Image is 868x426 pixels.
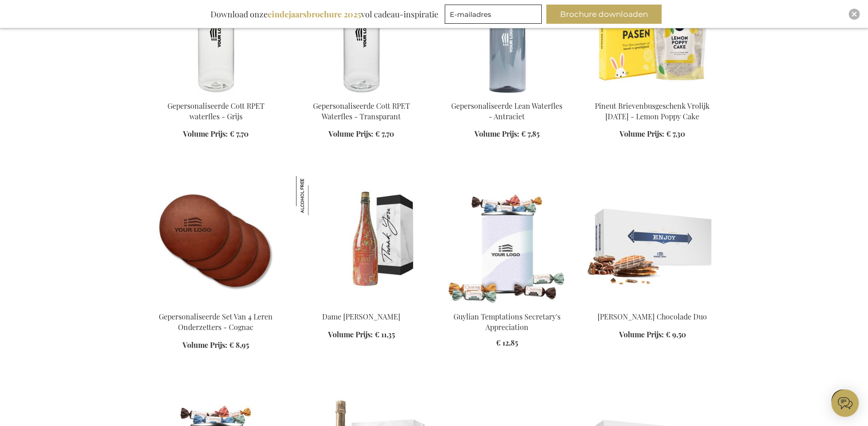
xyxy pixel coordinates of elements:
a: Volume Prijs: € 7,70 [183,129,248,139]
a: Pineut Brievenbusgeschenk Vrolijk [DATE] - Lemon Poppy Cake [595,101,710,121]
a: Gepersonaliseerde Set Van 4 Leren Onderzetters - Cognac [159,312,273,332]
a: Lean Water Bottle [442,90,572,98]
a: Volume Prijs: € 7,85 [474,129,539,139]
span: Volume Prijs: [329,129,373,138]
a: Volume Prijs: € 11,35 [328,330,395,340]
span: € 11,35 [375,330,395,339]
span: Volume Prijs: [183,129,228,138]
a: Volume Prijs: € 9,50 [619,330,686,340]
input: E-mailadres [445,5,542,24]
a: Volume Prijs: € 8,95 [183,340,249,351]
a: [PERSON_NAME] Chocolade Duo [598,312,707,321]
span: € 7,85 [521,129,539,138]
form: marketing offers and promotions [445,5,545,27]
span: Volume Prijs: [620,129,664,138]
img: Dame Jeanne Biermocktail [296,176,427,304]
img: Dame Jeanne Biermocktail [296,176,335,215]
a: Guylian Temptations Secretary's Appreciation [442,300,572,309]
iframe: belco-activator-frame [831,389,859,417]
a: Volume Prijs: € 7,30 [620,129,685,139]
span: € 7,70 [375,129,394,138]
button: Brochure downloaden [546,5,662,24]
b: eindejaarsbrochure 2025 [268,9,361,20]
span: € 12,85 [496,338,518,347]
img: Jules Destrooper Chocolate Duo [587,176,718,304]
span: Volume Prijs: [474,129,519,138]
a: Gepersonaliseerde Lean Waterfles - Antraciet [451,101,562,121]
span: Volume Prijs: [183,340,227,350]
a: Pineut Letterbox Gift Happy Easter - Lemon Poppy Cake [587,90,718,98]
a: Gepersonaliseerde Set Van 4 Leren Onderzetters - Cognac [151,300,281,309]
a: Gepersonaliseerde Cott RPET Waterfles - Transparant [313,101,410,121]
span: € 7,30 [666,129,685,138]
img: Close [852,11,857,17]
span: Volume Prijs: [619,330,664,339]
a: Cott RPET water bottle 600 ML [151,90,281,98]
a: Volume Prijs: € 7,70 [329,129,394,139]
div: Download onze vol cadeau-inspiratie [206,5,442,24]
a: Gepersonaliseerde Cott RPET waterfles - Grijs [167,101,264,121]
img: Gepersonaliseerde Set Van 4 Leren Onderzetters - Cognac [151,176,281,304]
a: Guylian Temptations Secretary's Appreciation [453,312,561,332]
div: Close [849,9,860,20]
span: € 8,95 [229,340,249,350]
a: Cott RPET water bottle 600 ML [296,90,427,98]
a: Jules Destrooper Chocolate Duo [587,300,718,309]
a: Dame Jeanne Biermocktail Dame Jeanne Biermocktail [296,300,427,309]
span: € 9,50 [666,330,686,339]
span: Volume Prijs: [328,330,373,339]
img: Guylian Temptations Secretary's Appreciation [442,176,572,304]
span: € 7,70 [230,129,248,138]
a: Dame [PERSON_NAME] [322,312,400,321]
